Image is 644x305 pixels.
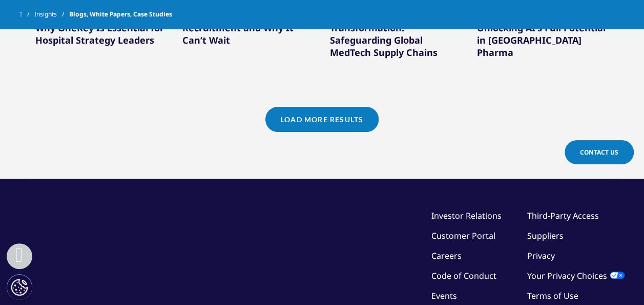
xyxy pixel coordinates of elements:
[265,107,379,132] a: Load More Results
[34,5,69,24] a: Insights
[527,230,564,241] a: Suppliers
[431,270,496,281] a: Code of Conduct
[431,230,495,241] a: Customer Portal
[7,274,32,300] button: Cookies Settings
[431,210,502,221] a: Investor Relations
[527,270,625,281] a: Your Privacy Choices
[431,250,462,261] a: Careers
[35,9,168,50] div: Precision Starts with Data—Why OneKey Is Essential for Hospital Strategy Leaders
[330,9,462,63] div: Tariffs, Trade, and Transformation: Safeguarding Global MedTech Supply Chains
[182,9,315,50] div: Rethinking Alzheimer’s Trial Recruitment and Why It Can’t Wait
[69,5,172,24] span: Blogs, White Papers, Case Studies
[580,148,618,157] span: Contact Us
[431,290,457,301] a: Events
[527,290,578,301] a: Terms of Use
[527,210,599,221] a: Third-Party Access
[477,9,609,63] div: From Hype to Impact: Unlocking AI's Full Potential in [GEOGRAPHIC_DATA] Pharma
[565,140,634,164] a: Contact Us
[527,250,555,261] a: Privacy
